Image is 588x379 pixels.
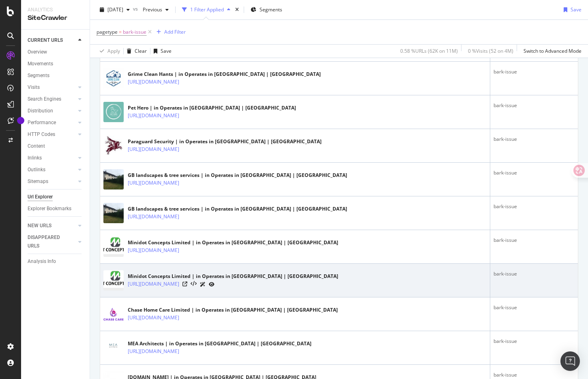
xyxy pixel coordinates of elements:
[28,222,52,230] div: NEW URLS
[200,280,206,289] a: AI Url Details
[128,306,338,314] div: Chase Home Care Limited | in Operates in [GEOGRAPHIC_DATA] | [GEOGRAPHIC_DATA]
[128,112,179,120] a: [URL][DOMAIN_NAME]
[119,28,122,35] span: =
[28,118,76,127] a: Performance
[128,205,347,213] div: GB landscapes & tree services | in Operates in [GEOGRAPHIC_DATA] | [GEOGRAPHIC_DATA]
[97,3,133,16] button: [DATE]
[28,36,76,45] a: CURRENT URLS
[128,104,296,112] div: Pet Hero | in Operates in [GEOGRAPHIC_DATA] | [GEOGRAPHIC_DATA]
[124,45,147,58] button: Clear
[28,233,76,250] a: DISAPPEARED URLS
[28,83,40,92] div: Visits
[17,117,24,124] div: Tooltip anchor
[28,205,84,213] a: Explorer Bookmarks
[150,45,172,58] button: Save
[28,166,45,174] div: Outlinks
[468,47,513,54] div: 0 % Visits ( 52 on 4M )
[28,71,49,80] div: Segments
[179,3,234,16] button: 1 Filter Applied
[28,177,48,186] div: Sitemaps
[103,68,124,88] img: main image
[524,47,582,54] div: Switch to Advanced Mode
[494,270,575,278] div: bark-issue
[494,136,575,143] div: bark-issue
[494,102,575,109] div: bark-issue
[28,257,56,266] div: Analysis Info
[128,347,179,355] a: [URL][DOMAIN_NAME]
[135,47,147,54] div: Clear
[28,154,76,162] a: Inlinks
[107,6,123,13] span: 2025 Sep. 19th
[494,68,575,75] div: bark-issue
[28,233,69,250] div: DISAPPEARED URLS
[128,246,179,254] a: [URL][DOMAIN_NAME]
[28,130,55,139] div: HTTP Codes
[128,145,179,153] a: [URL][DOMAIN_NAME]
[494,203,575,210] div: bark-issue
[28,13,83,23] div: SiteCrawler
[234,6,240,14] div: times
[97,45,120,58] button: Apply
[123,26,146,38] span: bark-issue
[133,5,139,12] span: vs
[28,177,76,186] a: Sitemaps
[128,273,338,280] div: Minidot Concepts Limited | in Operates in [GEOGRAPHIC_DATA] | [GEOGRAPHIC_DATA]
[128,213,179,221] a: [URL][DOMAIN_NAME]
[28,222,76,230] a: NEW URLS
[494,169,575,177] div: bark-issue
[28,95,61,103] div: Search Engines
[103,169,124,189] img: main image
[139,3,172,16] button: Previous
[103,304,124,324] img: main image
[128,78,179,86] a: [URL][DOMAIN_NAME]
[28,6,83,13] div: Analytics
[190,6,224,13] div: 1 Filter Applied
[161,47,172,54] div: Save
[560,3,582,16] button: Save
[494,304,575,311] div: bark-issue
[28,107,53,115] div: Distribution
[103,270,124,291] img: main image
[494,371,575,379] div: bark-issue
[128,138,322,145] div: Paraguard Security | in Operates in [GEOGRAPHIC_DATA] | [GEOGRAPHIC_DATA]
[28,95,76,103] a: Search Engines
[107,47,120,54] div: Apply
[103,102,124,122] img: main image
[494,237,575,244] div: bark-issue
[28,205,71,213] div: Explorer Bookmarks
[128,172,347,179] div: GB landscapes & tree services | in Operates in [GEOGRAPHIC_DATA] | [GEOGRAPHIC_DATA]
[400,47,458,54] div: 0.58 % URLs ( 62K on 11M )
[128,280,179,288] a: [URL][DOMAIN_NAME]
[103,237,124,257] img: main image
[97,28,118,35] span: pagetype
[28,142,45,151] div: Content
[28,36,63,45] div: CURRENT URLS
[28,71,84,80] a: Segments
[28,166,76,174] a: Outlinks
[103,338,124,358] img: main image
[260,6,282,13] span: Segments
[494,338,575,345] div: bark-issue
[560,351,580,371] div: Open Intercom Messenger
[128,239,338,246] div: Minidot Concepts Limited | in Operates in [GEOGRAPHIC_DATA] | [GEOGRAPHIC_DATA]
[28,60,84,68] a: Movements
[28,130,76,139] a: HTTP Codes
[28,142,84,151] a: Content
[28,83,76,92] a: Visits
[191,281,197,287] button: View HTML Source
[520,45,582,58] button: Switch to Advanced Mode
[153,27,186,37] button: Add Filter
[128,314,179,322] a: [URL][DOMAIN_NAME]
[164,28,186,35] div: Add Filter
[571,6,582,13] div: Save
[182,282,187,286] a: Visit Online Page
[128,179,179,187] a: [URL][DOMAIN_NAME]
[139,6,162,13] span: Previous
[103,203,124,223] img: main image
[209,280,215,289] a: URL Inspection
[247,3,285,16] button: Segments
[28,48,84,56] a: Overview
[128,71,321,78] div: Grime Clean Hants | in Operates in [GEOGRAPHIC_DATA] | [GEOGRAPHIC_DATA]
[28,154,42,162] div: Inlinks
[28,257,84,266] a: Analysis Info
